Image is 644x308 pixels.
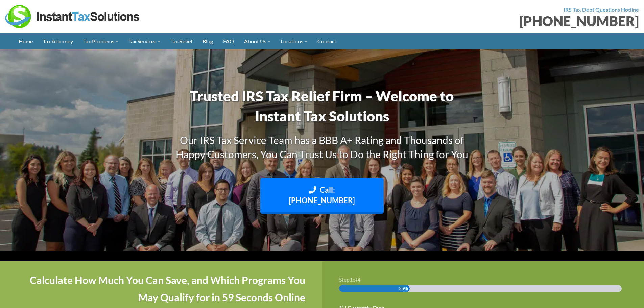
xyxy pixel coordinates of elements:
a: Tax Services [123,33,165,49]
a: Contact [312,33,341,49]
a: Tax Attorney [38,33,78,49]
span: 1 [350,276,353,283]
a: Instant Tax Solutions Logo [5,13,140,19]
a: Tax Problems [78,33,123,49]
h1: Trusted IRS Tax Relief Firm – Welcome to Instant Tax Solutions [167,86,478,126]
a: FAQ [218,33,239,49]
h4: Calculate How Much You Can Save, and Which Programs You May Qualify for in 59 Seconds Online [17,271,305,306]
h3: Step of [339,277,627,282]
div: [PHONE_NUMBER] [327,14,639,28]
span: 4 [357,276,360,283]
strong: IRS Tax Debt Questions Hotline [564,6,639,13]
span: 25% [399,285,408,292]
a: Home [14,33,38,49]
a: Call: [PHONE_NUMBER] [260,178,384,214]
a: About Us [239,33,276,49]
img: Instant Tax Solutions Logo [5,5,140,28]
a: Blog [197,33,218,49]
a: Locations [276,33,312,49]
h3: Our IRS Tax Service Team has a BBB A+ Rating and Thousands of Happy Customers, You Can Trust Us t... [167,133,478,161]
a: Tax Relief [165,33,197,49]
